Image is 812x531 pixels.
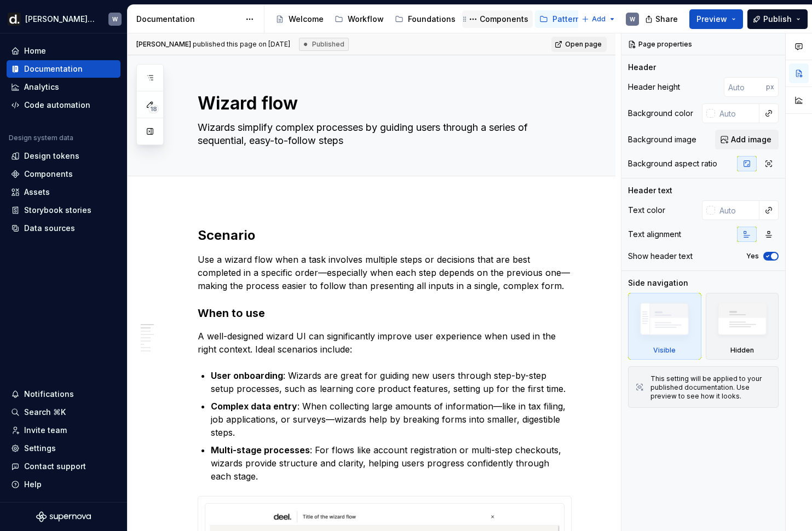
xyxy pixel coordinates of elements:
button: [PERSON_NAME] UIW [2,7,125,31]
div: Patterns [552,14,585,25]
a: Storybook stories [7,201,120,219]
button: Add [578,11,619,27]
input: Auto [724,77,766,97]
div: This setting will be applied to your published documentation. Use preview to see how it looks. [650,374,771,401]
span: published this page on [DATE] [136,40,290,49]
button: Preview [689,9,743,29]
div: Welcome [289,14,324,25]
textarea: Wizards simplify complex processes by guiding users through a series of sequential, easy-to-follo... [195,119,569,149]
div: Design system data [9,134,73,142]
div: Documentation [24,64,83,74]
a: Home [7,42,120,60]
button: Notifications [7,385,120,403]
div: Text alignment [628,229,681,240]
div: Background aspect ratio [628,158,717,169]
label: Yes [746,252,759,261]
div: Text color [628,205,665,216]
a: Components [462,10,533,28]
a: Patterns [535,10,589,28]
div: Settings [24,443,56,454]
div: Invite team [24,425,67,436]
div: Search ⌘K [24,407,66,418]
div: [PERSON_NAME] UI [25,14,95,25]
div: Design tokens [24,151,79,161]
div: Hidden [706,293,779,360]
div: Background image [628,134,696,145]
p: : Wizards are great for guiding new users through step-by-step setup processes, such as learning ... [211,369,572,395]
a: Foundations [390,10,460,28]
div: Hidden [730,346,754,355]
button: Share [640,9,685,29]
h3: When to use [198,305,572,321]
button: Search ⌘K [7,403,120,421]
strong: User onboarding [211,370,283,381]
span: Open page [565,40,602,49]
span: Share [655,14,678,25]
div: Workflow [348,14,384,25]
a: Assets [7,183,120,201]
button: Add image [715,130,779,149]
p: : When collecting large amounts of information—like in tax filing, job applications, or surveys—w... [211,400,572,439]
p: px [766,83,774,91]
a: Welcome [271,10,328,28]
input: Auto [715,200,759,220]
div: Components [24,169,73,180]
div: Help [24,479,42,490]
div: Documentation [136,14,240,25]
a: Invite team [7,422,120,439]
strong: Multi-stage processes [211,445,310,455]
span: Publish [763,14,792,25]
div: Foundations [408,14,456,25]
div: Components [480,14,528,25]
span: Preview [696,14,727,25]
div: Home [24,45,46,56]
img: b918d911-6884-482e-9304-cbecc30deec6.png [8,13,21,26]
a: Workflow [330,10,388,28]
div: Visible [653,346,676,355]
button: Contact support [7,458,120,475]
div: Visible [628,293,701,360]
div: Code automation [24,100,90,111]
div: Notifications [24,389,74,400]
span: [PERSON_NAME] [136,40,191,48]
div: Header text [628,185,672,196]
div: W [112,15,118,24]
span: 18 [148,105,159,113]
a: Design tokens [7,147,120,165]
div: Analytics [24,82,59,93]
p: A well-designed wizard UI can significantly improve user experience when used in the right contex... [198,330,572,356]
a: Analytics [7,78,120,96]
div: Storybook stories [24,205,91,216]
a: Data sources [7,220,120,237]
span: Add image [731,134,771,145]
div: Page tree [271,8,576,30]
div: Header height [628,82,680,93]
p: Use a wizard flow when a task involves multiple steps or decisions that are best completed in a s... [198,253,572,292]
a: Components [7,165,120,183]
button: Help [7,476,120,493]
textarea: Wizard flow [195,90,569,117]
div: W [630,15,635,24]
div: Header [628,62,656,73]
p: : For flows like account registration or multi-step checkouts, wizards provide structure and clar... [211,443,572,483]
h2: Scenario [198,227,572,244]
div: Assets [24,187,50,198]
a: Code automation [7,96,120,114]
div: Side navigation [628,278,688,288]
a: Open page [551,37,607,52]
a: Settings [7,440,120,457]
div: Data sources [24,223,75,234]
strong: Complex data entry [211,401,297,412]
div: Background color [628,108,693,119]
div: Published [299,38,349,51]
span: Add [592,15,606,24]
svg: Supernova Logo [36,511,91,522]
a: Documentation [7,60,120,78]
input: Auto [715,103,759,123]
button: Publish [747,9,808,29]
div: Show header text [628,251,693,262]
div: Contact support [24,461,86,472]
